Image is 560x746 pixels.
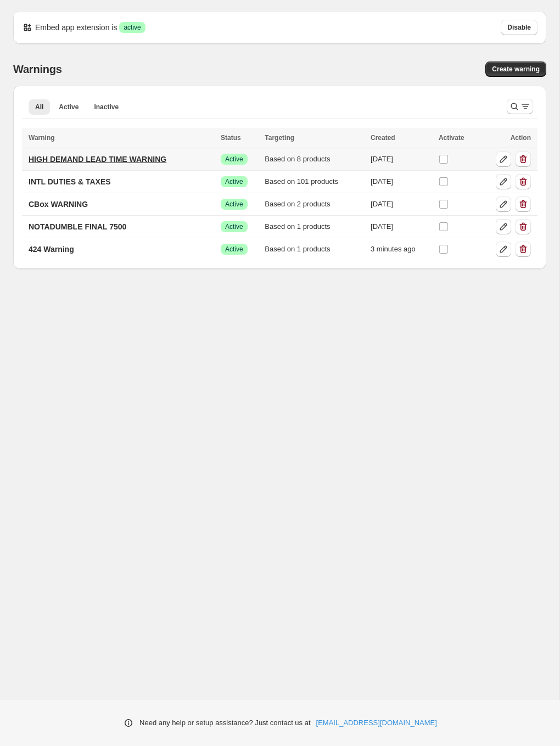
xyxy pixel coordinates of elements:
[124,23,141,32] span: active
[492,65,540,74] span: Create warning
[225,177,243,186] span: Active
[507,23,531,32] span: Disable
[22,240,81,258] a: 424 Warning
[316,717,437,728] a: [EMAIL_ADDRESS][DOMAIN_NAME]
[29,176,111,187] p: INTL DUTIES & TAXES
[29,134,55,142] span: Warning
[225,155,243,164] span: Active
[265,154,364,165] div: Based on 8 products
[29,199,88,210] p: CBox WARNING
[59,103,79,111] span: Active
[371,154,432,165] div: [DATE]
[507,99,533,114] button: Search and filter results
[371,199,432,210] div: [DATE]
[439,134,464,142] span: Activate
[265,199,364,210] div: Based on 2 products
[485,61,546,77] a: Create warning
[22,218,133,235] a: NOTADUMBLE FINAL 7500
[265,134,294,142] span: Targeting
[265,176,364,187] div: Based on 101 products
[22,195,94,213] a: CBox WARNING
[501,20,537,35] button: Disable
[94,103,119,111] span: Inactive
[29,244,74,255] p: 424 Warning
[371,176,432,187] div: [DATE]
[29,154,166,165] p: HIGH DEMAND LEAD TIME WARNING
[35,103,43,111] span: All
[221,134,241,142] span: Status
[225,245,243,254] span: Active
[22,173,117,190] a: INTL DUTIES & TAXES
[225,200,243,209] span: Active
[371,134,395,142] span: Created
[13,63,62,76] h2: Warnings
[265,221,364,232] div: Based on 1 products
[511,134,531,142] span: Action
[225,222,243,231] span: Active
[22,150,173,168] a: HIGH DEMAND LEAD TIME WARNING
[265,244,364,255] div: Based on 1 products
[29,221,126,232] p: NOTADUMBLE FINAL 7500
[371,244,432,255] div: 3 minutes ago
[371,221,432,232] div: [DATE]
[35,22,117,33] p: Embed app extension is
